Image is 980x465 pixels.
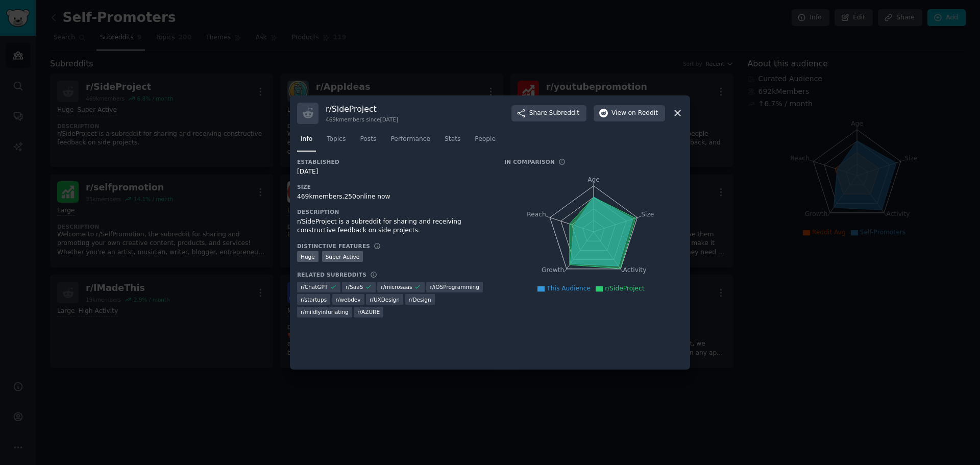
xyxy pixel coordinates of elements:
[297,192,490,202] div: 469k members, 250 online now
[336,296,361,303] span: r/ webdev
[430,283,479,290] span: r/ iOSProgramming
[297,217,490,235] div: r/SideProject is a subreddit for sharing and receiving constructive feedback on side projects.
[297,183,490,190] h3: Size
[327,135,346,144] span: Topics
[356,131,380,152] a: Posts
[323,131,349,152] a: Topics
[641,210,654,217] tspan: Size
[504,158,555,165] h3: In Comparison
[623,266,647,274] tspan: Activity
[390,135,430,144] span: Performance
[297,271,366,278] h3: Related Subreddits
[301,283,328,290] span: r/ ChatGPT
[471,131,499,152] a: People
[360,135,376,144] span: Posts
[605,285,645,292] span: r/SideProject
[547,285,591,292] span: This Audience
[326,116,398,123] div: 469k members since [DATE]
[301,296,327,303] span: r/ startups
[409,296,431,303] span: r/ Design
[322,251,363,262] div: Super Active
[297,242,370,250] h3: Distinctive Features
[346,283,363,290] span: r/ SaaS
[527,210,546,217] tspan: Reach
[357,308,380,315] span: r/ AZURE
[370,296,400,303] span: r/ UXDesign
[542,266,564,274] tspan: Growth
[445,135,460,144] span: Stats
[381,283,412,290] span: r/ microsaas
[475,135,496,144] span: People
[628,109,658,118] span: on Reddit
[511,105,586,121] button: ShareSubreddit
[387,131,434,152] a: Performance
[297,251,318,262] div: Huge
[529,109,579,118] span: Share
[441,131,464,152] a: Stats
[594,105,665,121] button: Viewon Reddit
[301,135,312,144] span: Info
[301,308,349,315] span: r/ mildlyinfuriating
[587,176,600,183] tspan: Age
[297,131,316,152] a: Info
[326,104,398,114] h3: r/ SideProject
[611,109,658,118] span: View
[297,167,490,177] div: [DATE]
[297,208,490,215] h3: Description
[297,158,490,165] h3: Established
[549,109,579,118] span: Subreddit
